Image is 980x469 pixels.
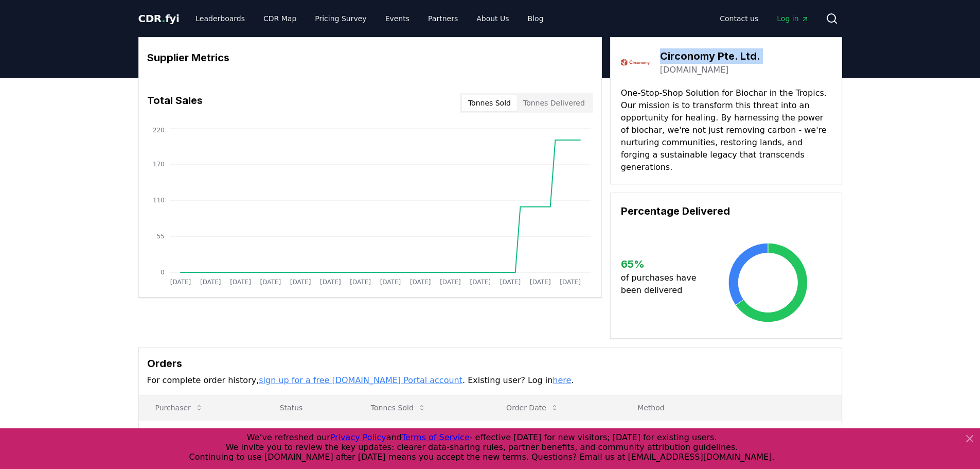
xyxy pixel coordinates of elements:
p: Method [629,403,833,413]
td: Not Disclosed [139,420,263,448]
a: Events [377,9,418,28]
button: Tonnes Sold [462,95,517,111]
h3: Circonomy Pte. Ltd. [660,48,760,64]
tspan: [DATE] [200,279,221,286]
tspan: 110 [153,197,165,204]
tspan: [DATE] [380,279,401,286]
img: Circonomy Pte. Ltd.-logo [621,48,650,77]
nav: Main [711,9,817,28]
tspan: [DATE] [170,279,191,286]
p: For complete order history, . Existing user? Log in . [147,374,833,387]
tspan: [DATE] [290,279,311,286]
a: Leaderboards [187,9,253,28]
tspan: 170 [153,161,165,168]
tspan: [DATE] [500,279,521,286]
tspan: [DATE] [230,279,251,286]
a: Blog [520,9,552,28]
p: One-Stop-Shop Solution for Biochar in the Tropics. Our mission is to transform this threat into a... [621,87,831,173]
a: About Us [468,9,517,28]
a: CDR.fyi [138,11,180,26]
tspan: 0 [161,269,165,276]
p: of purchases have been delivered [621,272,705,297]
tspan: [DATE] [560,279,581,286]
a: sign up for a free [DOMAIN_NAME] Portal account [259,375,462,385]
button: Tonnes Sold [363,397,434,418]
h3: Supplier Metrics [147,50,593,65]
tspan: [DATE] [320,279,341,286]
nav: Main [187,9,551,28]
h3: Percentage Delivered [621,203,831,219]
span: Log in [777,13,809,24]
h3: 65 % [621,256,705,272]
a: here [553,375,571,385]
tspan: [DATE] [470,279,491,286]
h3: Total Sales [147,93,203,113]
span: CDR fyi [138,12,180,25]
button: Tonnes Delivered [517,95,591,111]
tspan: [DATE] [409,279,431,286]
button: Order Date [498,397,567,418]
a: Pricing Survey [307,9,375,28]
a: CDR Map [255,9,305,28]
tspan: 220 [153,127,165,134]
a: Partners [420,9,466,28]
a: Log in [769,9,817,28]
a: Contact us [711,9,767,28]
tspan: 55 [156,233,164,240]
tspan: [DATE] [440,279,461,286]
h3: Orders [147,356,833,371]
span: . [162,12,165,25]
tspan: [DATE] [350,279,371,286]
tspan: [DATE] [530,279,551,286]
tspan: [DATE] [260,279,281,286]
td: [DATE] [490,420,621,448]
button: Purchaser [147,397,211,418]
p: Status [272,403,346,413]
a: [DOMAIN_NAME] [660,64,729,76]
td: 100 [354,420,490,448]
